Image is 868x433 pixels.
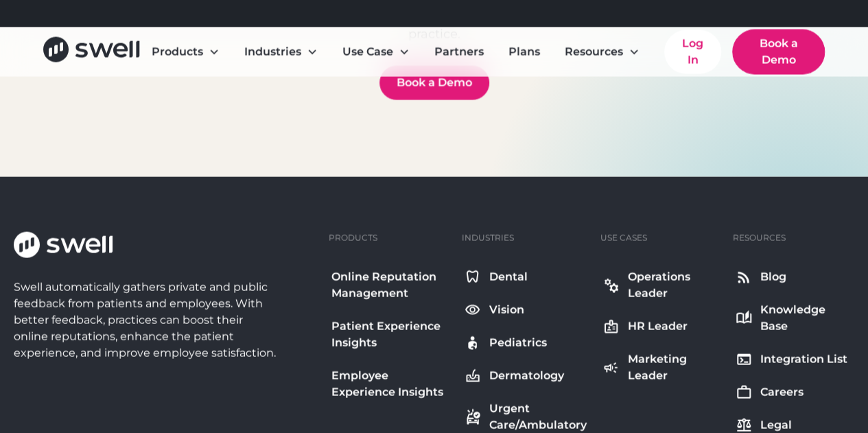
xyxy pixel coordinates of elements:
[664,30,721,74] a: Log In
[600,232,646,244] div: Use Cases
[497,38,551,66] a: Plans
[760,302,852,335] div: Knowledge Base
[152,44,203,60] div: Products
[329,232,377,244] div: Products
[600,349,721,387] a: Marketing Leader
[760,269,786,285] div: Blog
[244,44,301,60] div: Industries
[233,38,329,66] div: Industries
[733,266,854,288] a: Blog
[331,368,447,401] div: Employee Experience Insights
[554,38,650,66] div: Resources
[342,44,393,60] div: Use Case
[760,351,847,368] div: Integration List
[733,232,786,244] div: Resources
[627,351,718,384] div: Marketing Leader
[461,299,589,321] a: Vision
[489,269,527,285] div: Dental
[733,299,854,338] a: Knowledge Base
[141,38,231,66] div: Products
[600,316,721,338] a: HR Leader
[423,38,495,66] a: Partners
[379,66,489,100] a: Book a Demo
[461,232,513,244] div: Industries
[760,384,804,401] div: Careers
[461,365,589,387] a: Dermatology
[331,318,447,351] div: Patient Experience Insights
[461,266,589,288] a: Dental
[461,332,589,354] a: Pediatrics
[329,316,450,354] a: Patient Experience Insights
[43,37,140,67] a: home
[732,30,825,75] a: Book a Demo
[627,318,687,335] div: HR Leader
[329,365,450,403] a: Employee Experience Insights
[489,368,563,384] div: Dermatology
[600,266,721,305] a: Operations Leader
[627,269,718,302] div: Operations Leader
[733,349,854,371] a: Integration List
[733,382,854,403] a: Careers
[331,269,447,302] div: Online Reputation Management
[489,302,524,318] div: Vision
[565,44,623,60] div: Resources
[14,279,277,362] div: Swell automatically gathers private and public feedback from patients and employees. With better ...
[331,38,421,66] div: Use Case
[489,335,546,351] div: Pediatrics
[329,266,450,305] a: Online Reputation Management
